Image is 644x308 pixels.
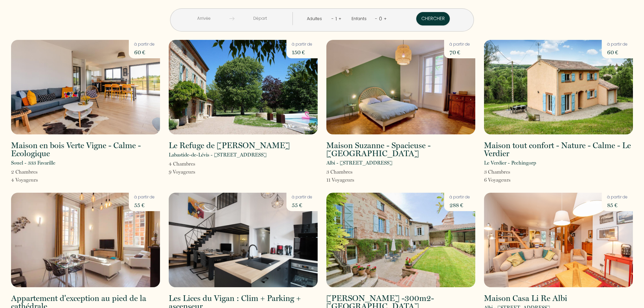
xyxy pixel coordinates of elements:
[449,200,470,210] p: 288 €
[508,177,511,183] span: s
[307,16,324,22] div: Adultes
[193,169,195,175] span: s
[169,40,318,134] img: rental-image
[178,12,229,25] input: Arrivée
[334,13,338,24] div: 1
[375,15,377,22] a: -
[351,169,353,175] span: s
[292,200,312,210] p: 55 €
[169,141,290,149] h2: Le Refuge de [PERSON_NAME]
[169,193,318,287] img: rental-image
[134,48,155,57] p: 60 €
[449,48,470,57] p: 70 €
[11,141,160,158] h2: Maison en bois Verte Vigne - Calme - Ecologique
[607,200,628,210] p: 85 €
[169,168,195,176] p: 9 Voyageur
[484,193,633,287] img: rental-image
[484,40,633,134] img: rental-image
[416,12,450,25] button: Chercher
[484,294,567,302] h2: Maison Casa Li Re Albi
[352,16,369,22] div: Enfants
[11,193,160,287] img: rental-image
[352,177,354,183] span: s
[134,200,155,210] p: 55 €
[134,41,155,48] p: à partir de
[338,15,341,22] a: +
[11,40,160,134] img: rental-image
[484,141,633,158] h2: Maison tout confort - Nature - Calme - Le Verdier
[326,193,475,287] img: rental-image
[229,16,234,21] img: guests
[134,194,155,200] p: à partir de
[326,168,354,176] p: 3 Chambre
[326,40,475,134] img: rental-image
[292,48,312,57] p: 150 €
[607,48,628,57] p: 60 €
[11,159,55,167] p: Souel - 333 Favarille
[449,41,470,48] p: à partir de
[384,15,387,22] a: +
[508,169,510,175] span: s
[607,194,628,200] p: à partir de
[484,176,511,184] p: 6 Voyageur
[169,160,195,168] p: 4 Chambre
[11,176,38,184] p: 4 Voyageur
[169,151,267,159] p: Labastide-de-Lévis - [STREET_ADDRESS]
[193,161,195,167] span: s
[331,15,334,22] a: -
[326,176,354,184] p: 11 Voyageur
[326,159,392,167] p: Albi - [STREET_ADDRESS]
[36,177,38,183] span: s
[484,168,511,176] p: 3 Chambre
[292,194,312,200] p: à partir de
[607,41,628,48] p: à partir de
[36,169,38,175] span: s
[449,194,470,200] p: à partir de
[484,159,536,167] p: Le Verdier - Pechingorp
[326,141,475,158] h2: Maison Suzanne - Spacieuse - [GEOGRAPHIC_DATA]
[292,41,312,48] p: à partir de
[234,12,286,25] input: Départ
[11,168,38,176] p: 2 Chambre
[377,13,384,24] div: 0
